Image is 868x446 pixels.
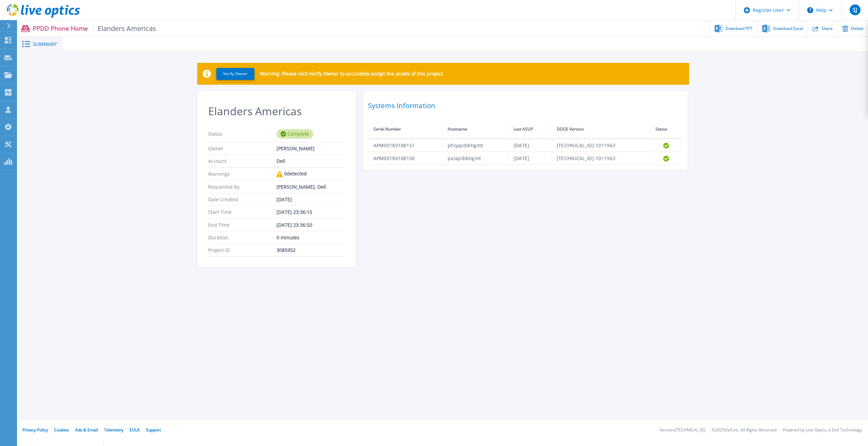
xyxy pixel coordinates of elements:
p: Duration [208,235,277,240]
th: Status [650,120,682,139]
td: APM00180108150 [368,152,442,165]
p: Status [208,129,277,139]
p: PPDD Phone Home [33,24,156,32]
p: Start Time [208,209,277,215]
h2: Systems Information [368,100,682,112]
div: [DATE] 23:36:50 [277,222,345,228]
td: phqapddmgmt [442,139,508,152]
div: Complete [277,129,313,139]
a: EULA [130,427,140,433]
td: [DATE] [508,152,551,165]
div: 0 detected [277,171,345,177]
div: [PERSON_NAME] [277,146,345,151]
li: © 2025 Dell Inc. All Rights Reserved [712,428,777,432]
td: palapddmgmt [442,152,508,165]
p: Project ID [208,247,277,253]
button: Verify Owner [216,68,254,80]
td: [TECHNICAL_ID]-1011963 [551,152,650,165]
td: APM00180108151 [368,139,442,152]
li: Version: [TECHNICAL_ID] [660,428,705,432]
td: [DATE] [508,139,551,152]
span: Share [821,27,833,31]
a: Support [146,427,161,433]
td: [TECHNICAL_ID]-1011963 [551,139,650,152]
h2: Elanders Americas [208,105,345,118]
p: Owner [208,146,277,151]
p: Date Created [208,197,277,202]
span: Summary [33,42,57,47]
p: Account [208,158,277,164]
p: Warning: Please click Verify Owner to accurately assign the assets of this project. [260,71,444,76]
th: Hostname [442,120,508,139]
div: [DATE] 23:36:15 [277,209,345,215]
a: Cookies [54,427,69,433]
div: [DATE] [277,197,345,202]
div: 0 minutes [277,235,345,240]
div: 3085952 [277,247,345,253]
th: DDOS Version [551,120,650,139]
div: [PERSON_NAME], Dell [277,184,345,190]
p: End Time [208,222,277,228]
th: Serial Number [368,120,442,139]
a: Privacy Policy [22,427,48,433]
span: Delete [851,27,864,31]
p: Requested By [208,184,277,190]
span: Download PPT [725,27,753,31]
span: Download Excel [773,27,803,31]
p: Warnings [208,171,277,177]
span: Elanders Americas [93,24,156,32]
a: Telemetry [104,427,123,433]
a: Ads & Email [75,427,98,433]
th: Last ASUP [508,120,551,139]
span: SJ [853,7,857,13]
div: Dell [277,158,345,164]
li: Powered by Live Optics, a Dell Technology [783,428,862,432]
